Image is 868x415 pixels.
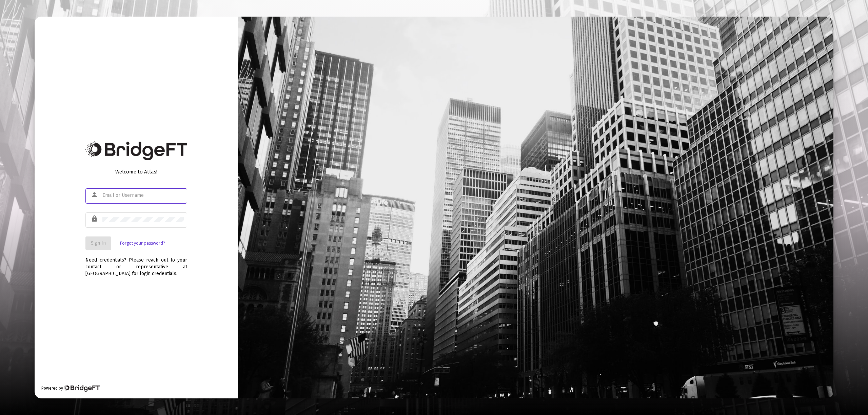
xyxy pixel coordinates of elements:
[85,250,187,277] div: Need credentials? Please reach out to your contact or representative at [GEOGRAPHIC_DATA] for log...
[41,385,99,392] div: Powered by
[120,240,165,247] a: Forgot your password?
[64,385,99,392] img: Bridge Financial Technology Logo
[85,236,111,250] button: Sign In
[91,240,106,246] span: Sign In
[102,193,184,198] input: Email or Username
[85,141,187,160] img: Bridge Financial Technology Logo
[91,191,99,199] mat-icon: person
[85,168,187,175] div: Welcome to Atlas!
[91,215,99,223] mat-icon: lock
